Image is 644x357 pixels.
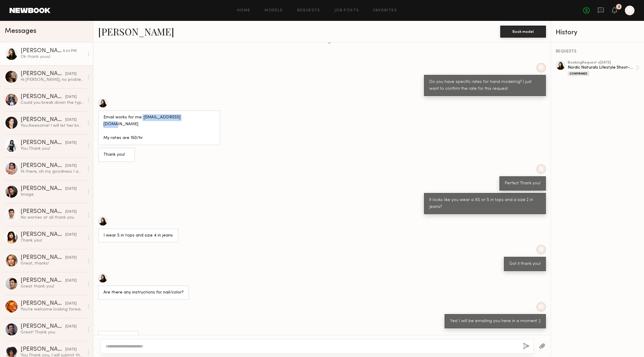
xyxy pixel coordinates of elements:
a: Book model [500,29,546,34]
div: Hi [PERSON_NAME], no problem [EMAIL_ADDRESS][PERSON_NAME][DOMAIN_NAME] [PHONE_NUMBER] I would rat... [21,77,84,83]
div: Email works for me: [EMAIL_ADDRESS][DOMAIN_NAME] My rates are 150/hr [103,114,215,142]
a: Requests [297,9,320,13]
div: [PERSON_NAME] [21,347,65,353]
span: Messages [5,28,36,35]
div: [DATE] [65,140,77,146]
div: [PERSON_NAME] [21,94,65,100]
a: N [625,6,634,15]
div: [PERSON_NAME] [21,48,63,54]
div: Image [21,192,84,197]
div: [DATE] [65,71,77,77]
div: [DATE] [65,163,77,169]
button: Book model [500,26,546,38]
div: [PERSON_NAME] [21,255,65,261]
div: [PERSON_NAME] [21,71,65,77]
div: Do you have specific rates for hand modeling? I just want to confirm the rate for this request. [429,79,541,92]
div: Great! Thank you. [21,330,84,335]
div: Thank you! [21,238,84,243]
div: [DATE] [65,347,77,353]
div: [PERSON_NAME] [21,117,65,123]
div: 5:34 PM [63,48,77,54]
div: [PERSON_NAME] [21,209,65,215]
div: [PERSON_NAME] [21,186,65,192]
div: [DATE] [65,94,77,100]
div: [PERSON_NAME] [21,301,65,307]
div: Could you break down the typical day rates? [21,100,84,106]
div: Thank you! [103,152,130,158]
div: Great thank you! [21,284,84,289]
a: Home [237,9,250,13]
div: You’re welcome looking forward to opportunity to work with you all. [GEOGRAPHIC_DATA] [21,307,84,312]
div: [DATE] [65,209,77,215]
div: I wear S in tops and size 4 in jeans [103,232,173,239]
div: Great, thanks! [21,261,84,266]
div: [DATE] [65,117,77,123]
a: Models [264,9,283,13]
a: bookingRequest •[DATE]Nordic Naturals Lifestyle Shoot-P067Confirmed [568,61,639,76]
a: Favorites [373,9,397,13]
div: [DATE] [65,324,77,330]
div: It looks like you wear a XS or S in tops and a size 2 in jeans? [429,197,541,211]
a: Job Posts [335,9,359,13]
div: Confirmed [568,71,589,76]
div: Yes! I will be emailing you here in a moment :) [450,318,541,325]
div: Ok thank youu! [103,335,133,341]
div: [PERSON_NAME] [21,278,65,284]
div: You: Thank you! [21,146,84,152]
div: Perfect Thank you! [505,180,541,187]
div: [PERSON_NAME] [21,324,65,330]
div: booking Request • [DATE] [568,61,636,65]
div: History [556,29,639,36]
a: [PERSON_NAME] [98,25,174,38]
div: You: Awesome! I will let her know. [21,123,84,129]
div: Hi there, oh my goodness I am so sorry. Unfortunately I was shooting in [GEOGRAPHIC_DATA] and I c... [21,169,84,174]
div: [PERSON_NAME] [21,140,65,146]
div: [DATE] [65,255,77,261]
div: [DATE] [65,186,77,192]
div: Got it thank you! [509,261,541,268]
div: 3 [618,5,620,9]
div: [PERSON_NAME] [21,163,65,169]
div: [PERSON_NAME] [21,232,65,238]
div: [DATE] [65,301,77,307]
div: REQUESTS [556,50,639,54]
div: Nordic Naturals Lifestyle Shoot-P067 [568,65,636,70]
div: [DATE] [65,232,77,238]
div: No worries at all thank you [21,215,84,220]
div: Are there any instructions for nail/color? [103,289,184,296]
div: Ok thank youu! [21,54,84,60]
div: [DATE] [65,278,77,284]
